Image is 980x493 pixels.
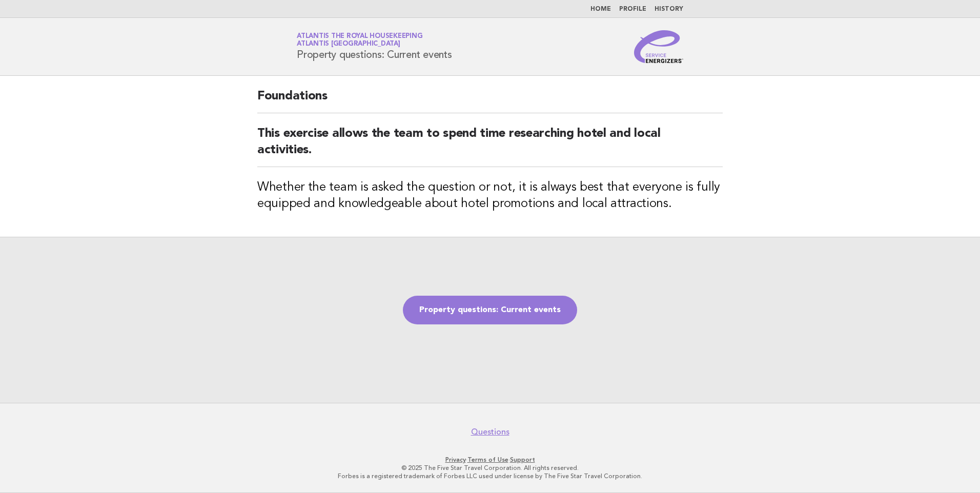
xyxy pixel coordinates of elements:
[655,6,683,12] a: History
[619,6,646,12] a: Profile
[257,179,723,212] h3: Whether the team is asked the question or not, it is always best that everyone is fully equipped ...
[467,456,508,463] a: Terms of Use
[634,30,683,63] img: Service Energizers
[257,88,723,113] h2: Foundations
[510,456,535,463] a: Support
[257,126,723,167] h2: This exercise allows the team to spend time researching hotel and local activities.
[297,33,452,60] h1: Property questions: Current events
[471,427,509,437] a: Questions
[176,472,804,480] p: Forbes is a registered trademark of Forbes LLC used under license by The Five Star Travel Corpora...
[297,41,400,48] span: Atlantis [GEOGRAPHIC_DATA]
[403,296,577,324] a: Property questions: Current events
[590,6,611,12] a: Home
[445,456,466,463] a: Privacy
[176,464,804,472] p: © 2025 The Five Star Travel Corporation. All rights reserved.
[176,456,804,464] p: · ·
[297,33,422,47] a: Atlantis the Royal HousekeepingAtlantis [GEOGRAPHIC_DATA]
